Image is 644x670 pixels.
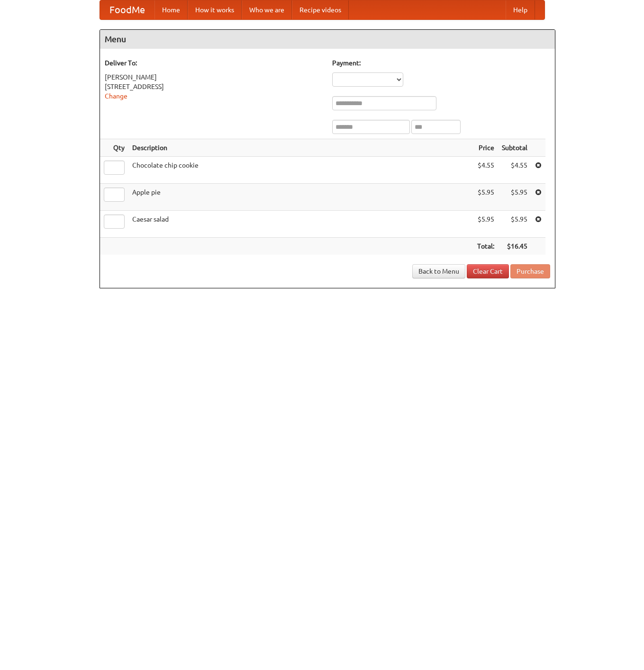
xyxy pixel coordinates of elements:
[473,184,498,211] td: $5.95
[473,139,498,157] th: Price
[128,211,473,238] td: Caesar salad
[128,157,473,184] td: Chocolate chip cookie
[498,157,531,184] td: $4.55
[100,30,555,49] h4: Menu
[128,184,473,211] td: Apple pie
[332,58,550,68] h5: Payment:
[128,139,473,157] th: Description
[473,211,498,238] td: $5.95
[498,211,531,238] td: $5.95
[105,92,127,100] a: Change
[105,82,323,91] div: [STREET_ADDRESS]
[510,264,550,278] button: Purchase
[473,157,498,184] td: $4.55
[188,0,242,19] a: How it works
[498,184,531,211] td: $5.95
[506,0,535,19] a: Help
[473,238,498,255] th: Total:
[100,0,154,19] a: FoodMe
[105,58,323,68] h5: Deliver To:
[292,0,349,19] a: Recipe videos
[100,139,128,157] th: Qty
[154,0,188,19] a: Home
[105,72,323,82] div: [PERSON_NAME]
[467,264,509,278] a: Clear Cart
[242,0,292,19] a: Who we are
[498,139,531,157] th: Subtotal
[498,238,531,255] th: $16.45
[412,264,465,278] a: Back to Menu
